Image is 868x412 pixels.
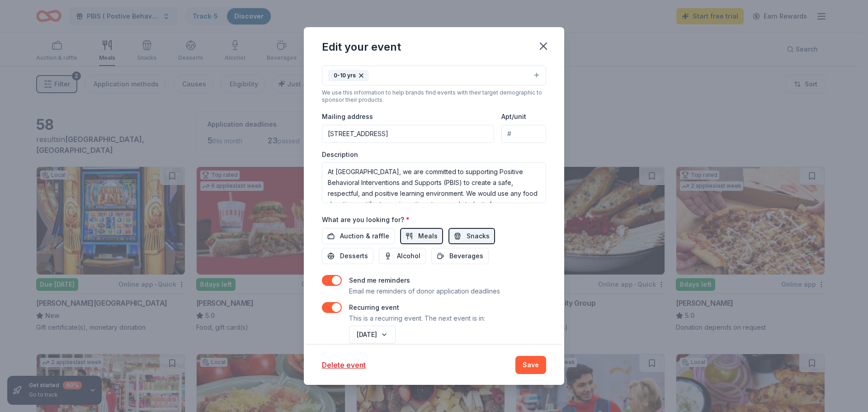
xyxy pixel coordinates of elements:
button: Save [515,356,546,374]
span: Alcohol [397,251,420,261]
input: Enter a US address [322,125,494,143]
label: Apt/unit [501,112,526,121]
span: Auction & raffle [340,231,389,242]
div: We use this information to help brands find events with their target demographic to sponsor their... [322,89,546,104]
label: Description [322,150,358,159]
button: Snacks [448,228,495,244]
button: Delete event [322,360,366,370]
button: [DATE] [349,326,396,344]
div: Edit your event [322,40,401,54]
button: Desserts [322,248,373,264]
textarea: At [GEOGRAPHIC_DATA], we are committed to supporting Positive Behavioral Interventions and Suppor... [322,162,546,203]
p: Email me reminders of donor application deadlines [349,286,500,297]
span: Snacks [467,231,490,242]
div: 0-10 yrs [328,70,369,81]
label: Send me reminders [349,276,410,284]
span: Beverages [449,251,483,261]
button: Alcohol [379,248,426,264]
button: 0-10 yrs [322,66,546,85]
label: Mailing address [322,112,373,121]
span: Meals [418,231,438,242]
label: Recurring event [349,303,399,311]
button: Auction & raffle [322,228,395,244]
p: This is a recurring event. The next event is in: [349,313,485,324]
input: # [501,125,546,143]
button: Meals [400,228,443,244]
button: Beverages [431,248,489,264]
label: What are you looking for? [322,215,410,224]
span: Desserts [340,251,368,261]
